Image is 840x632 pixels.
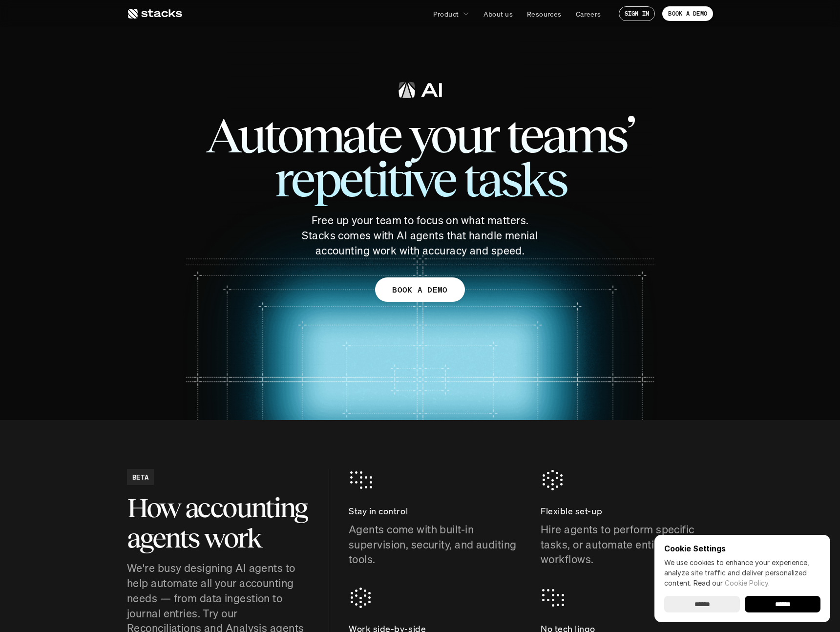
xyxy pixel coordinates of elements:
[349,504,521,518] p: Stay in control
[693,579,770,587] span: Read our .
[527,9,562,19] p: Resources
[115,186,158,193] a: Privacy Policy
[132,472,148,482] h2: BETA
[478,5,519,22] a: About us
[576,9,601,19] p: Careers
[166,104,674,211] span: Automate your teams’ repetitive tasks
[570,5,607,22] a: Careers
[662,6,713,21] a: BOOK A DEMO
[483,9,513,19] p: About us
[541,522,713,567] p: Hire agents to perform specific tasks, or automate entire workflows.
[375,277,465,302] a: BOOK A DEMO
[725,579,768,587] a: Cookie Policy
[664,545,820,552] p: Cookie Settings
[127,493,309,553] h2: How accounting agents work
[541,504,713,518] p: Flexible set-up
[619,6,655,21] a: SIGN IN
[433,9,459,19] p: Product
[392,283,448,297] p: BOOK A DEMO
[625,10,650,17] p: SIGN IN
[521,5,567,22] a: Resources
[349,522,521,567] p: Agents come with built-in supervision, security, and auditing tools.
[668,10,707,17] p: BOOK A DEMO
[298,213,542,258] p: Free up your team to focus on what matters. Stacks comes with AI agents that handle menial accoun...
[664,557,820,588] p: We use cookies to enhance your experience, analyze site traffic and deliver personalized content.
